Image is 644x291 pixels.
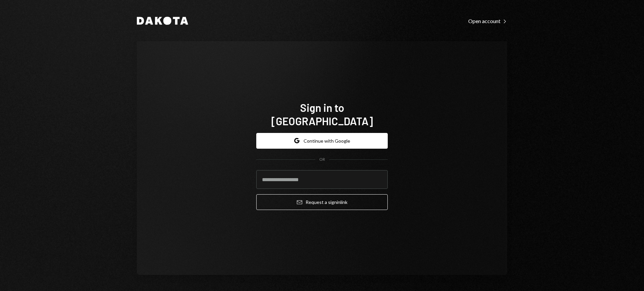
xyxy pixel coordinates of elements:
div: OR [319,157,325,162]
button: Continue with Google [256,133,388,149]
h1: Sign in to [GEOGRAPHIC_DATA] [256,101,388,128]
a: Open account [468,17,507,24]
button: Request a signinlink [256,194,388,210]
div: Open account [468,18,507,24]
